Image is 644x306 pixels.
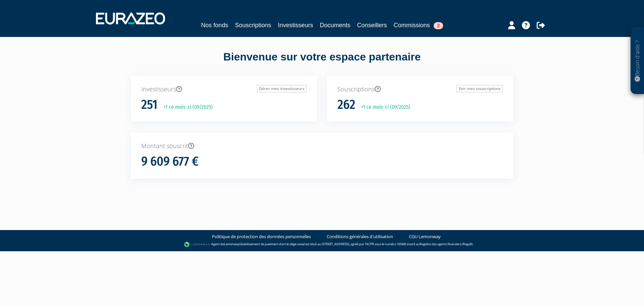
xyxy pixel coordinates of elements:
[126,49,518,76] div: Bienvenue sur votre espace partenaire
[141,85,307,94] p: Investisseurs
[337,98,355,112] h1: 262
[141,155,199,169] h1: 9 609 677 €
[457,85,503,92] a: Voir mes souscriptions
[337,85,503,94] p: Souscriptions
[141,98,158,112] h1: 251
[235,20,271,30] a: Souscriptions
[409,233,441,240] a: CGU Lemonway
[7,241,637,248] div: - Agent de (établissement de paiement dont le siège social est situé au [STREET_ADDRESS], agréé p...
[634,31,641,91] p: Besoin d'aide ?
[356,103,410,111] p: +1 ce mois-ci (09/2025)
[141,142,503,150] p: Montant souscrit
[357,20,387,30] a: Conseillers
[201,20,228,30] a: Nos fonds
[96,12,165,25] img: 1732889491-logotype_eurazeo_blanc_rvb.png
[257,85,307,92] a: Gérer mes investisseurs
[224,242,239,246] a: Lemonway
[434,22,443,29] span: 2
[184,241,210,248] img: logo-lemonway.png
[327,233,393,240] a: Conditions générales d'utilisation
[159,103,213,111] p: +1 ce mois-ci (09/2025)
[278,20,313,30] a: Investisseurs
[212,233,311,240] a: Politique de protection des données personnelles
[394,20,443,30] a: Commissions2
[320,20,351,30] a: Documents
[420,242,473,246] a: Registre des agents financiers (Regafi)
